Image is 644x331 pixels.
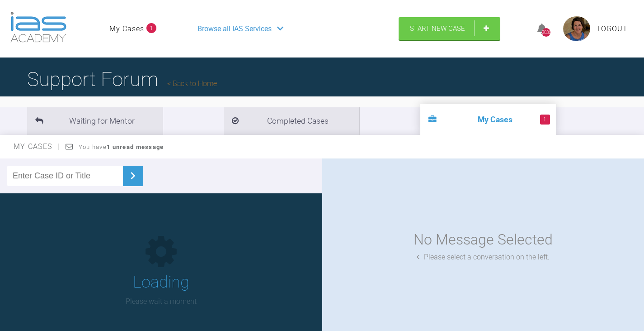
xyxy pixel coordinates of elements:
[79,144,164,150] span: You have
[126,168,140,183] img: chevronRight.28bd32b0.svg
[420,104,556,135] li: My Cases
[133,269,189,296] h1: Loading
[27,107,163,135] li: Waiting for Mentor
[410,24,465,33] span: Start New Case
[563,16,590,41] img: profile.png
[7,166,123,186] input: Enter Case ID or Title
[542,28,550,37] div: 3036
[224,107,359,135] li: Completed Cases
[540,115,550,125] span: 1
[109,23,144,35] a: My Cases
[167,79,217,88] a: Back to Home
[399,17,500,40] a: Start New Case
[197,23,272,35] span: Browse all IAS Services
[417,251,550,263] div: Please select a conversation on the left.
[414,228,553,251] div: No Message Selected
[27,63,217,95] h1: Support Forum
[146,23,156,33] span: 1
[14,142,60,151] span: My Cases
[10,12,66,43] img: logo-light.3e3ef733.png
[107,144,164,150] strong: 1 unread message
[126,296,197,307] p: Please wait a moment
[597,23,628,35] a: Logout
